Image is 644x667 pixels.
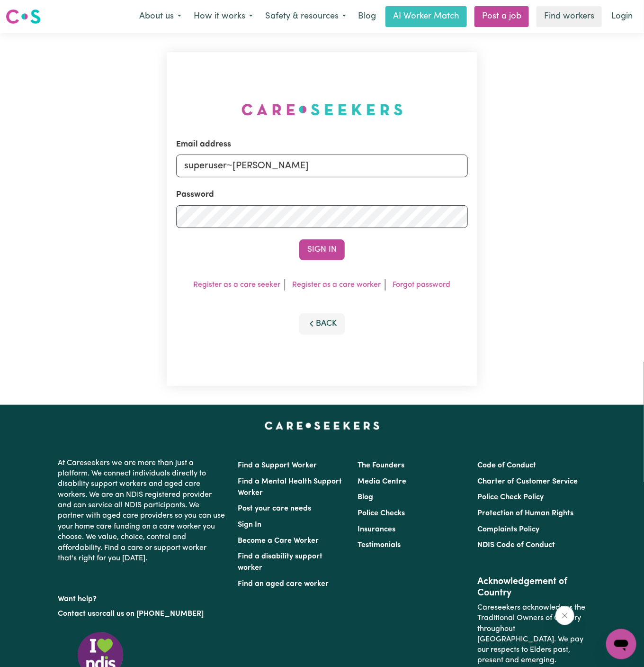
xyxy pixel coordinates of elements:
[102,610,204,618] a: call us on [PHONE_NUMBER]
[358,462,404,469] a: The Founders
[358,541,401,549] a: Testimonials
[299,239,345,260] button: Sign In
[385,6,467,27] a: AI Worker Match
[194,281,281,289] a: Register as a care seeker
[478,462,537,469] a: Code of Conduct
[352,6,382,27] a: Blog
[478,510,574,517] a: Protection of Human Rights
[606,6,638,27] a: Login
[259,7,352,27] button: Safety & resources
[238,553,322,572] a: Find a disability support worker
[238,462,317,469] a: Find a Support Worker
[133,7,188,27] button: About us
[238,537,319,545] a: Become a Care Worker
[176,138,231,151] label: Email address
[238,505,311,512] a: Post your care needs
[478,526,540,533] a: Complaints Policy
[358,510,405,517] a: Police Checks
[393,281,451,289] a: Forgot password
[478,576,586,599] h2: Acknowledgement of Country
[188,7,259,27] button: How it works
[299,313,345,334] button: Back
[6,7,57,14] span: Need any help?
[58,605,226,623] p: or
[176,155,468,177] input: Email address
[238,478,342,497] a: Find a Mental Health Support Worker
[478,493,544,501] a: Police Check Policy
[176,189,214,201] label: Password
[58,610,95,618] a: Contact us
[474,6,529,27] a: Post a job
[555,606,574,625] iframe: Close message
[265,422,380,429] a: Careseekers home page
[478,478,578,485] a: Charter of Customer Service
[358,493,373,501] a: Blog
[238,580,329,588] a: Find an aged care worker
[358,478,406,485] a: Media Centre
[6,6,41,27] a: Careseekers logo
[238,521,261,529] a: Sign In
[478,541,555,549] a: NDIS Code of Conduct
[606,629,636,659] iframe: Button to launch messaging window
[58,590,226,604] p: Want help?
[58,454,226,568] p: At Careseekers we are more than just a platform. We connect individuals directly to disability su...
[358,526,395,533] a: Insurances
[537,6,602,27] a: Find workers
[293,281,381,289] a: Register as a care worker
[6,8,41,25] img: Careseekers logo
